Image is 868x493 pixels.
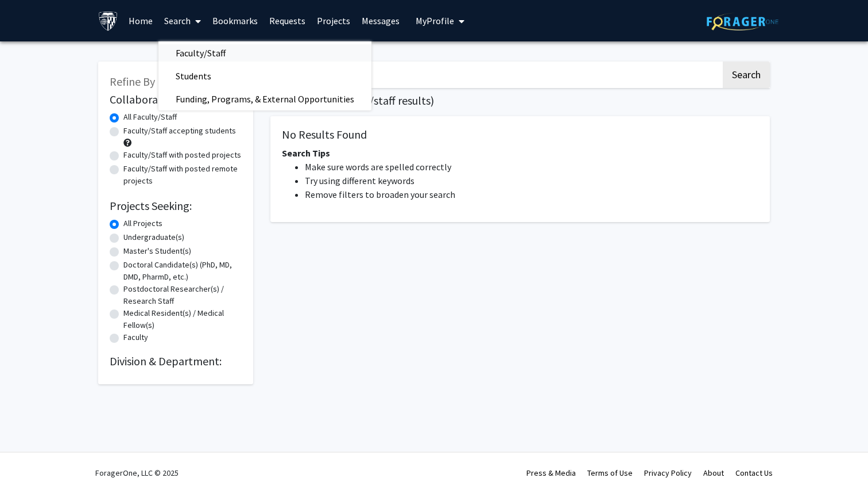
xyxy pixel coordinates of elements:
h5: No Results Found [282,128,758,142]
a: Contact Us [735,468,773,478]
a: Requests [263,1,311,41]
h2: Division & Department: [110,354,242,368]
li: Remove filters to broaden your search [305,188,758,201]
img: Johns Hopkins University Logo [98,11,118,31]
h2: Collaboration Status: [110,93,242,106]
a: Home [123,1,158,41]
div: ForagerOne, LLC © 2025 [95,453,179,493]
span: Funding, Programs, & External Opportunities [158,87,371,110]
a: Press & Media [526,468,576,478]
span: Search Tips [282,147,330,159]
span: Faculty/Staff [158,41,243,64]
h1: Page of ( total faculty/staff results) [270,94,770,108]
a: Projects [311,1,356,41]
h2: Projects Seeking: [110,199,242,213]
li: Try using different keywords [305,174,758,188]
label: All Projects [123,217,162,230]
span: Students [158,64,228,87]
span: My Profile [416,15,454,26]
span: Refine By [110,74,155,89]
label: Master's Student(s) [123,245,191,257]
a: Faculty/Staff [158,44,371,62]
label: All Faculty/Staff [123,111,177,123]
a: Privacy Policy [644,468,692,478]
a: Funding, Programs, & External Opportunities [158,90,371,108]
li: Make sure words are spelled correctly [305,160,758,174]
a: About [703,468,724,478]
label: Postdoctoral Researcher(s) / Research Staff [123,283,242,307]
a: Messages [356,1,405,41]
label: Faculty/Staff with posted remote projects [123,163,242,187]
iframe: Chat [9,441,49,484]
button: Search [723,62,770,88]
nav: Page navigation [270,234,770,260]
a: Search [158,1,207,41]
label: Doctoral Candidate(s) (PhD, MD, DMD, PharmD, etc.) [123,259,242,283]
label: Faculty [123,331,148,343]
label: Faculty/Staff with posted projects [123,149,241,161]
a: Bookmarks [207,1,263,41]
a: Students [158,67,371,85]
label: Undergraduate(s) [123,231,184,243]
a: Terms of Use [587,468,633,478]
input: Search Keywords [270,62,721,88]
img: ForagerOne Logo [707,13,778,30]
label: Medical Resident(s) / Medical Fellow(s) [123,307,242,331]
label: Faculty/Staff accepting students [123,125,236,137]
